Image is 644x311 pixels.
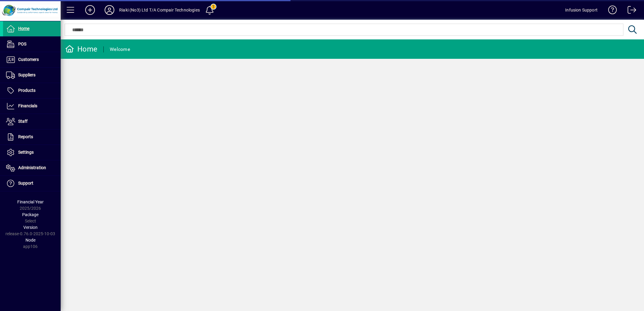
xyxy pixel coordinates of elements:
[3,52,61,67] a: Customers
[3,99,61,114] a: Financials
[23,225,38,230] span: Version
[18,165,46,170] span: Administration
[65,44,97,54] div: Home
[17,199,44,204] span: Financial Year
[18,103,37,108] span: Financials
[25,238,35,242] span: Node
[3,145,61,160] a: Settings
[110,45,130,54] div: Welcome
[3,114,61,129] a: Staff
[3,129,61,145] a: Reports
[3,68,61,83] a: Suppliers
[22,212,39,217] span: Package
[18,57,39,62] span: Customers
[3,160,61,176] a: Administration
[3,83,61,98] a: Products
[3,176,61,191] a: Support
[119,5,200,15] div: Riaki (No3) Ltd T/A Compair Technologies
[18,42,26,46] span: POS
[604,1,617,21] a: Knowledge Base
[18,150,34,155] span: Settings
[18,26,29,31] span: Home
[18,88,35,93] span: Products
[80,5,100,15] button: Add
[18,134,33,139] span: Reports
[18,119,28,124] span: Staff
[100,5,119,15] button: Profile
[565,5,598,15] div: Infusion Support
[18,181,33,186] span: Support
[623,1,636,21] a: Logout
[18,72,35,77] span: Suppliers
[3,37,61,52] a: POS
